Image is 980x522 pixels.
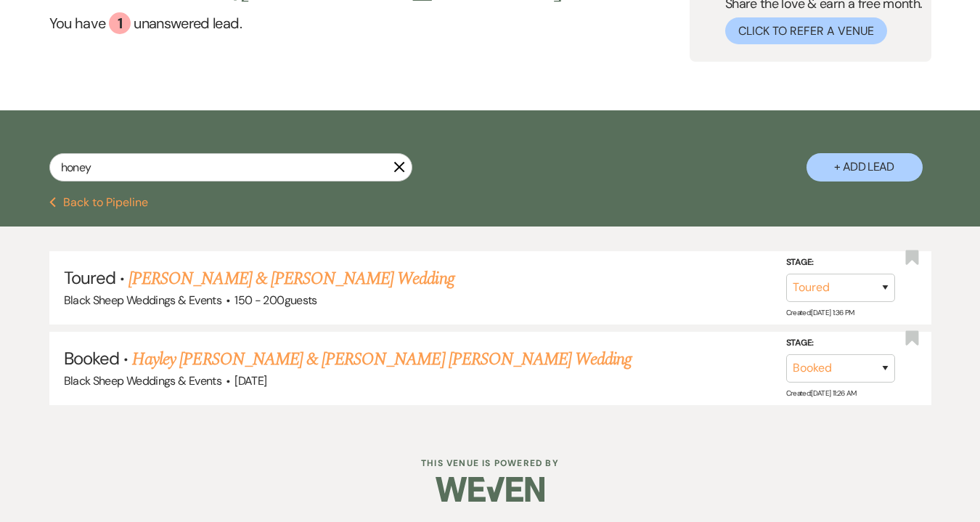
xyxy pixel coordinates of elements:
[64,373,221,388] span: Black Sheep Weddings & Events
[725,17,887,44] button: Click to Refer a Venue
[64,347,119,370] span: Booked
[64,293,221,308] span: Black Sheep Weddings & Events
[436,464,544,515] img: Weven Logo
[807,153,923,182] button: + Add Lead
[128,266,454,292] a: [PERSON_NAME] & [PERSON_NAME] Wedding
[786,335,895,351] label: Stage:
[49,12,577,34] a: You have 1 unanswered lead.
[786,388,857,398] span: Created: [DATE] 11:26 AM
[49,153,412,182] input: Search by name, event date, email address or phone number
[234,373,266,388] span: [DATE]
[49,197,149,208] button: Back to Pipeline
[109,12,131,34] div: 1
[786,255,895,271] label: Stage:
[132,346,632,372] a: Hayley [PERSON_NAME] & [PERSON_NAME] [PERSON_NAME] Wedding
[234,293,317,308] span: 150 - 200 guests
[64,266,115,289] span: Toured
[786,308,854,317] span: Created: [DATE] 1:36 PM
